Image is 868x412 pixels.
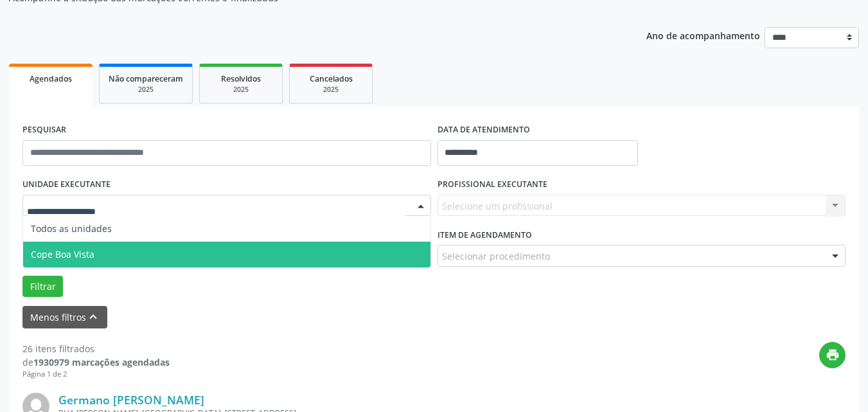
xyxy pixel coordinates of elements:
[58,393,204,407] a: Germano [PERSON_NAME]
[22,175,111,195] label: UNIDADE EXECUTANTE
[31,222,112,235] span: Todos as unidades
[22,369,170,380] div: Página 1 de 2
[86,310,100,324] i: keyboard_arrow_up
[30,73,72,84] span: Agendados
[22,306,107,328] button: Menos filtroskeyboard_arrow_up
[31,248,94,260] span: Cope Boa Vista
[310,73,353,84] span: Cancelados
[209,85,273,94] div: 2025
[22,120,66,140] label: PESQUISAR
[646,27,760,43] p: Ano de acompanhamento
[438,225,532,245] label: Item de agendamento
[109,73,183,84] span: Não compareceram
[33,356,170,368] strong: 1930979 marcações agendadas
[22,342,170,355] div: 26 itens filtrados
[442,249,550,263] span: Selecionar procedimento
[438,175,547,195] label: PROFISSIONAL EXECUTANTE
[22,276,63,298] button: Filtrar
[819,342,846,368] button: print
[109,85,183,94] div: 2025
[299,85,363,94] div: 2025
[826,348,840,362] i: print
[438,120,530,140] label: DATA DE ATENDIMENTO
[22,355,170,369] div: de
[221,73,261,84] span: Resolvidos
